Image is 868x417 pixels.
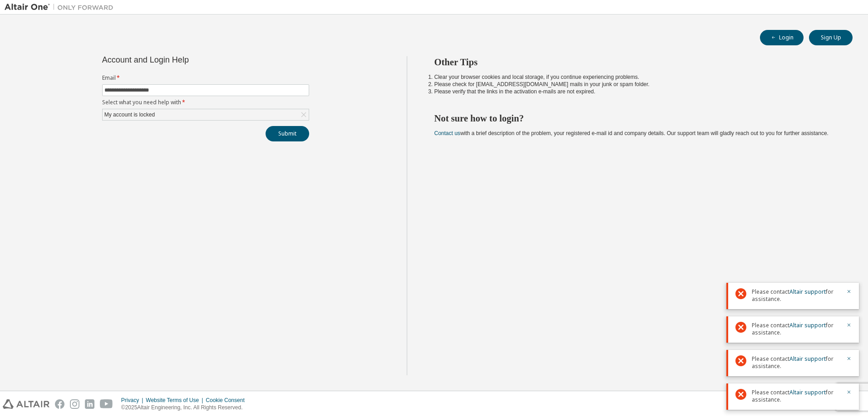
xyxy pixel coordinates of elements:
[760,30,804,45] button: Login
[789,355,826,363] a: Altair support
[102,56,268,63] div: Account and Login Help
[85,399,94,409] img: linkedin.svg
[789,288,826,296] a: Altair support
[434,88,837,95] li: Please verify that the links in the activation e-mails are not expired.
[206,397,250,404] div: Cookie Consent
[266,126,309,141] button: Submit
[434,73,837,81] li: Clear your browser cookies and local storage, if you continue experiencing problems.
[5,3,118,12] img: Altair One
[102,99,309,106] label: Select what you need help with
[3,399,49,409] img: altair_logo.svg
[103,110,156,120] div: My account is locked
[70,399,79,409] img: instagram.svg
[102,74,309,82] label: Email
[434,56,837,68] h2: Other Tips
[103,109,309,120] div: My account is locked
[121,397,146,404] div: Privacy
[752,355,841,370] span: Please contact for assistance.
[809,30,853,45] button: Sign Up
[752,288,841,303] span: Please contact for assistance.
[789,388,826,396] a: Altair support
[434,81,837,88] li: Please check for [EMAIL_ADDRESS][DOMAIN_NAME] mails in your junk or spam folder.
[752,389,841,403] span: Please contact for assistance.
[752,322,841,336] span: Please contact for assistance.
[146,397,206,404] div: Website Terms of Use
[434,130,460,136] a: Contact us
[121,404,250,412] p: © 2025 Altair Engineering, Inc. All Rights Reserved.
[434,112,837,124] h2: Not sure how to login?
[434,130,829,136] span: with a brief description of the problem, your registered e-mail id and company details. Our suppo...
[100,399,113,409] img: youtube.svg
[55,399,64,409] img: facebook.svg
[789,321,826,329] a: Altair support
